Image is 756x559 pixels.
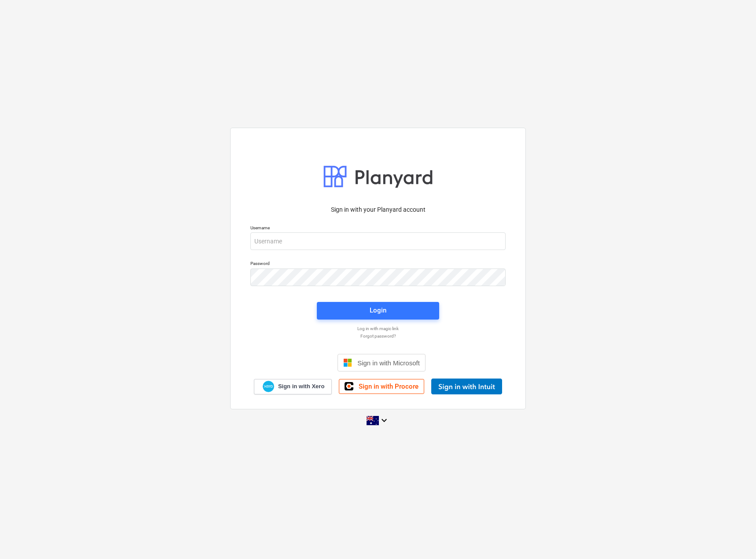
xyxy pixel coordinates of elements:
[357,359,420,367] span: Sign in with Microsoft
[339,379,424,394] a: Sign in with Procore
[343,358,352,367] img: Microsoft logo
[250,205,506,214] p: Sign in with your Planyard account
[370,305,386,316] div: Login
[263,381,274,393] img: Xero logo
[359,382,418,390] span: Sign in with Procore
[250,261,506,268] p: Password
[250,232,506,250] input: Username
[246,333,510,339] a: Forgot password?
[379,415,389,426] i: keyboard_arrow_down
[250,225,506,232] p: Username
[254,379,332,394] a: Sign in with Xero
[246,326,510,331] a: Log in with magic link
[317,302,439,320] button: Login
[278,382,324,390] span: Sign in with Xero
